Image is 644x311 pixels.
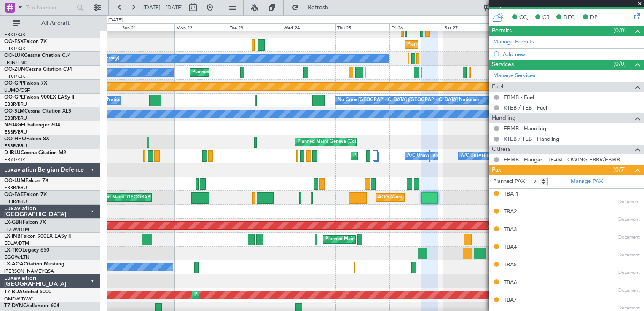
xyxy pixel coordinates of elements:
[4,303,23,308] span: T7-DYN
[108,17,123,24] div: [DATE]
[4,254,30,260] a: EGGW/LTN
[4,157,25,163] a: EBKT/KJK
[618,216,640,223] span: Document
[4,115,27,121] a: EBBR/BRU
[571,177,603,186] a: Manage PAX
[4,109,71,114] a: OO-SLMCessna Citation XLS
[4,178,25,183] span: OO-LUM
[504,225,517,234] div: TBA3
[492,113,516,123] span: Handling
[492,26,512,36] span: Permits
[563,13,576,22] span: DFC,
[228,23,282,31] div: Tue 23
[4,262,24,267] span: LX-AOA
[4,73,25,80] a: EBKT/KJK
[492,82,503,92] span: Fuel
[353,150,447,162] div: Planned Maint Nice ([GEOGRAPHIC_DATA])
[22,20,89,26] span: All Aircraft
[4,101,27,107] a: EBBR/BRU
[4,67,25,72] span: OO-ZUN
[4,290,23,295] span: T7-BDA
[618,252,640,259] span: Document
[9,16,91,30] button: All Aircraft
[493,38,534,46] a: Manage Permits
[4,192,24,197] span: OO-FAE
[504,135,559,142] a: KTEB / TEB - Handling
[4,32,25,38] a: EBKT/KJK
[492,145,510,154] span: Others
[4,226,29,233] a: EDLW/DTM
[4,240,29,247] a: EDLW/DTM
[4,123,24,128] span: N604GF
[192,66,290,79] div: Planned Maint Kortrijk-[GEOGRAPHIC_DATA]
[194,289,277,301] div: Planned Maint Dubai (Al Maktoum Intl)
[4,296,33,302] a: OMDW/DWC
[504,94,534,101] a: EBMB - Fuel
[301,5,336,11] span: Refresh
[618,269,640,276] span: Document
[4,198,27,205] a: EBBR/BRU
[492,60,514,70] span: Services
[4,53,24,58] span: OO-LUX
[282,23,335,31] div: Wed 24
[542,13,550,22] span: CR
[4,220,23,225] span: LX-GBH
[590,13,598,22] span: DP
[614,26,626,35] span: (0/0)
[443,23,496,31] div: Sat 27
[4,53,71,58] a: OO-LUXCessna Citation CJ4
[4,67,72,72] a: OO-ZUNCessna Citation CJ4
[4,109,24,114] span: OO-SLM
[4,87,30,94] a: UUMO/OSF
[4,220,46,225] a: LX-GBHFalcon 7X
[4,81,47,86] a: OO-GPPFalcon 7X
[4,123,60,128] a: N604GFChallenger 604
[504,190,518,198] div: TBA 1
[298,136,367,148] div: Planned Maint Geneva (Cointrin)
[4,234,71,239] a: LX-INBFalcon 900EX EASy II
[4,290,51,295] a: T7-BDAGlobal 5000
[504,156,620,163] a: EBMB - Hangar - TEAM TOWING EBBR/EBMB
[4,178,48,183] a: OO-LUMFalcon 7X
[492,165,501,175] span: Pax
[504,208,517,216] div: TBA2
[519,13,529,22] span: CC,
[4,248,22,253] span: LX-TRO
[325,233,458,246] div: Planned Maint [GEOGRAPHIC_DATA] ([GEOGRAPHIC_DATA])
[461,150,595,162] div: A/C Unavailable [GEOGRAPHIC_DATA]-[GEOGRAPHIC_DATA]
[389,23,443,31] div: Fri 26
[288,1,338,14] button: Refresh
[493,72,535,80] a: Manage Services
[4,46,25,52] a: EBKT/KJK
[4,150,21,155] span: D-IBLU
[4,59,27,66] a: LFSN/ENC
[4,129,27,135] a: EBBR/BRU
[4,303,59,308] a: T7-DYNChallenger 604
[618,198,640,206] span: Document
[338,94,479,107] div: No Crew [GEOGRAPHIC_DATA] ([GEOGRAPHIC_DATA] National)
[493,177,525,186] label: Planned PAX
[121,23,174,31] div: Sun 21
[504,125,546,132] a: EBMB - Handling
[504,279,517,287] div: TBA6
[4,185,27,191] a: EBBR/BRU
[503,51,640,58] div: Add new
[504,243,517,252] div: TBA4
[4,95,24,100] span: OO-GPE
[4,268,54,274] a: [PERSON_NAME]/QSA
[4,234,21,239] span: LX-INB
[174,23,228,31] div: Mon 22
[618,234,640,241] span: Document
[4,95,74,100] a: OO-GPEFalcon 900EX EASy II
[4,150,66,155] a: D-IBLUCessna Citation M2
[4,137,49,142] a: OO-HHOFalcon 8X
[614,59,626,68] span: (0/0)
[504,296,517,305] div: TBA7
[407,150,564,162] div: A/C Unavailable [GEOGRAPHIC_DATA] ([GEOGRAPHIC_DATA] National)
[4,248,49,253] a: LX-TROLegacy 650
[143,4,183,11] span: [DATE] - [DATE]
[504,261,517,269] div: TBA5
[4,39,24,44] span: OO-FSX
[4,81,24,86] span: OO-GPP
[4,192,47,197] a: OO-FAEFalcon 7X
